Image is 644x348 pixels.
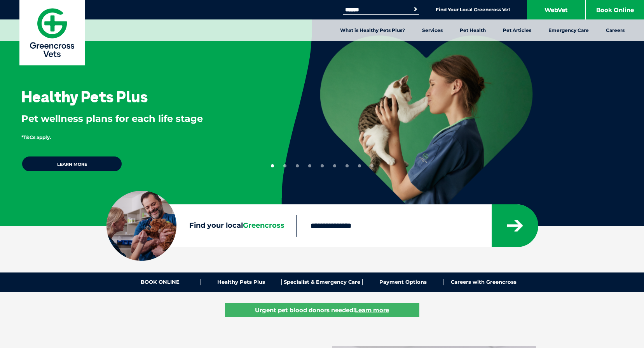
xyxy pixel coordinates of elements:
[494,19,540,41] a: Pet Articles
[346,164,349,167] button: 7 of 9
[296,164,299,167] button: 3 of 9
[271,164,274,167] button: 1 of 9
[21,112,256,125] p: Pet wellness plans for each life stage
[414,19,451,41] a: Services
[106,220,296,232] label: Find your local
[21,134,51,140] span: *T&Cs apply.
[363,279,443,285] a: Payment Options
[443,279,524,285] a: Careers with Greencross
[283,164,286,167] button: 2 of 9
[355,306,389,314] u: Learn more
[332,19,414,41] a: What is Healthy Pets Plus?
[308,164,311,167] button: 4 of 9
[451,19,494,41] a: Pet Health
[333,164,336,167] button: 6 of 9
[21,89,148,104] h3: Healthy Pets Plus
[412,5,419,13] button: Search
[370,164,373,167] button: 9 of 9
[358,164,361,167] button: 8 of 9
[321,164,324,167] button: 5 of 9
[243,221,284,230] span: Greencross
[540,19,597,41] a: Emergency Care
[225,303,419,317] a: Urgent pet blood donors needed!Learn more
[21,156,122,172] a: Learn more
[436,7,510,13] a: Find Your Local Greencross Vet
[201,279,282,285] a: Healthy Pets Plus
[597,19,633,41] a: Careers
[282,279,363,285] a: Specialist & Emergency Care
[120,279,201,285] a: BOOK ONLINE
